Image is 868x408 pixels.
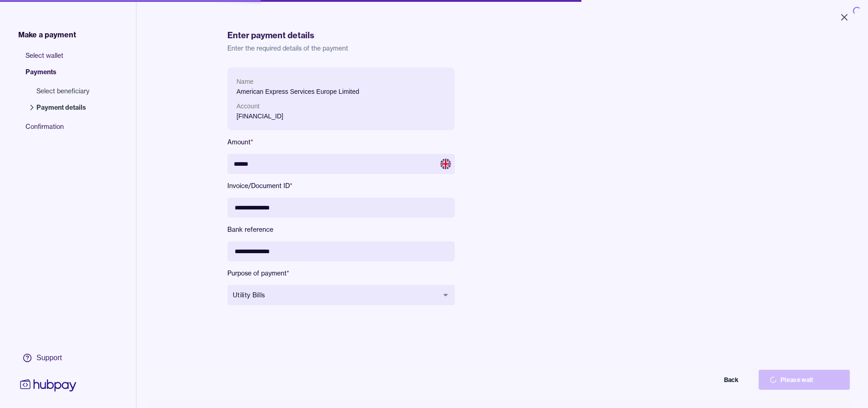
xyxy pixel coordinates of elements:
label: Invoice/Document ID [227,181,455,190]
span: Confirmation [26,122,98,138]
h1: Enter payment details [227,29,777,42]
p: American Express Services Europe Limited [236,87,446,97]
label: Purpose of payment [227,269,455,278]
label: Bank reference [227,225,455,234]
label: Amount [227,138,455,147]
p: [FINANCIAL_ID] [236,111,446,121]
span: Select beneficiary [36,87,89,96]
p: Account [236,101,446,111]
span: Payments [26,67,98,84]
span: Payment details [36,103,89,112]
div: Support [36,353,62,363]
button: Back [658,370,750,390]
span: Make a payment [18,29,76,40]
span: Utility Bills [233,291,438,300]
button: Close [828,7,861,27]
a: Support [18,348,78,367]
p: Name [236,76,446,87]
p: Enter the required details of the payment [227,44,777,53]
span: Select wallet [26,51,98,67]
